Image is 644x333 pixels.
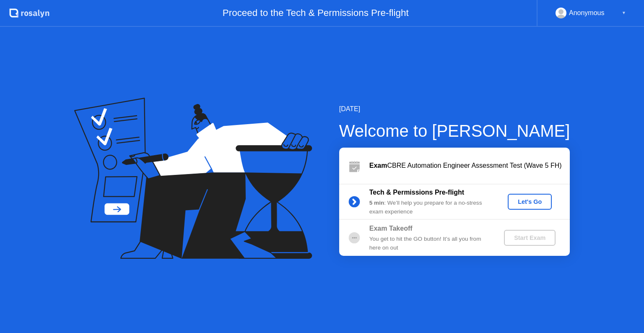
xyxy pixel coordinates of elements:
div: [DATE] [339,104,570,114]
div: CBRE Automation Engineer Assessment Test (Wave 5 FH) [369,161,570,171]
b: 5 min [369,200,384,206]
div: Anonymous [569,8,605,18]
b: Tech & Permissions Pre-flight [369,189,464,196]
div: You get to hit the GO button! It’s all you from here on out [369,235,490,252]
b: Exam [369,162,387,169]
div: Let's Go [511,198,548,205]
div: : We’ll help you prepare for a no-stress exam experience [369,199,490,216]
b: Exam Takeoff [369,225,413,232]
div: ▼ [622,8,626,18]
div: Welcome to [PERSON_NAME] [339,118,570,143]
button: Let's Go [508,194,552,210]
div: Start Exam [507,234,552,241]
button: Start Exam [504,230,556,246]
